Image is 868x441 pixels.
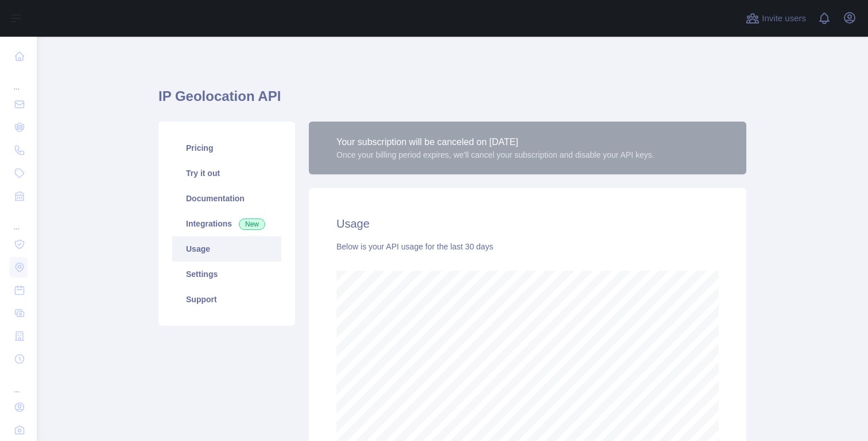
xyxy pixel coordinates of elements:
[239,218,265,230] span: New
[172,186,281,211] a: Documentation
[172,236,281,262] a: Usage
[336,216,719,232] h2: Usage
[336,135,654,149] div: Your subscription will be canceled on [DATE]
[172,211,281,236] a: Integrations New
[9,69,28,92] div: ...
[158,87,746,115] h1: IP Geolocation API
[172,135,281,161] a: Pricing
[762,12,806,25] span: Invite users
[743,9,808,28] button: Invite users
[172,161,281,186] a: Try it out
[336,149,654,161] div: Once your billing period expires, we'll cancel your subscription and disable your API keys.
[172,262,281,287] a: Settings
[336,241,719,252] div: Below is your API usage for the last 30 days
[9,372,28,395] div: ...
[172,287,281,312] a: Support
[9,209,28,232] div: ...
